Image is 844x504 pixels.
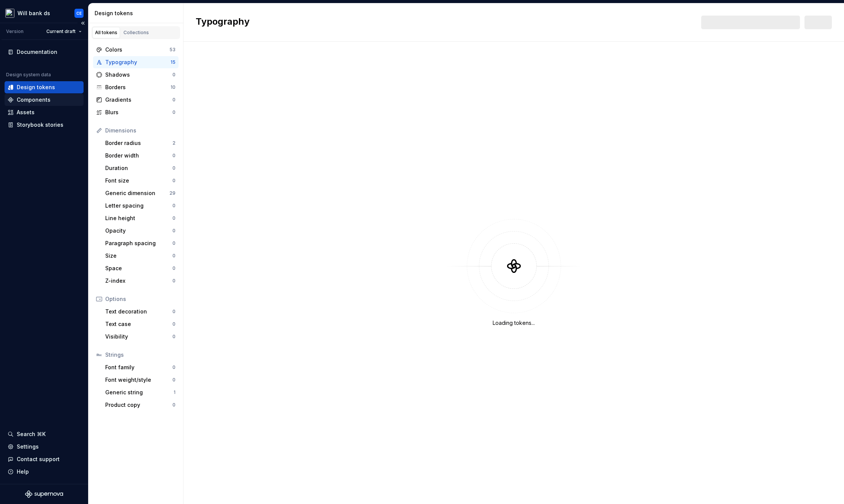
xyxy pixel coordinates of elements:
[105,376,172,384] div: Font weight/style
[105,46,169,54] div: Colors
[105,333,172,340] div: Visibility
[17,9,50,17] div: Will bank ds
[102,399,179,411] a: Product copy0
[172,109,175,115] div: 0
[172,265,175,271] div: 0
[172,203,175,209] div: 0
[174,389,175,395] div: 1
[172,278,175,284] div: 0
[5,46,84,58] a: Documentation
[102,374,179,386] a: Font weight/style0
[25,490,63,498] svg: Supernova Logo
[105,109,172,116] div: Blurs
[105,252,172,260] div: Size
[105,214,172,222] div: Line height
[102,306,179,318] a: Text decoration0
[93,106,179,118] a: Blurs0
[6,72,51,78] div: Design system data
[105,227,172,235] div: Opacity
[5,428,84,440] button: Search ⌘K
[93,56,179,68] a: Typography15
[105,320,172,328] div: Text case
[93,81,179,93] a: Borders10
[105,265,172,272] div: Space
[5,441,84,453] a: Settings
[123,30,149,36] div: Collections
[102,225,179,237] a: Opacity0
[169,47,175,53] div: 53
[102,175,179,187] a: Font size0
[93,44,179,56] a: Colors53
[172,364,175,370] div: 0
[102,200,179,212] a: Letter spacing0
[105,152,172,159] div: Border width
[105,96,172,104] div: Gradients
[102,187,179,199] a: Generic dimension29
[105,277,172,285] div: Z-index
[172,321,175,327] div: 0
[93,94,179,106] a: Gradients0
[172,240,175,246] div: 0
[5,119,84,131] a: Storybook stories
[105,177,172,184] div: Font size
[102,250,179,262] a: Size0
[172,215,175,221] div: 0
[172,178,175,184] div: 0
[5,106,84,118] a: Assets
[102,137,179,149] a: Border radius2
[102,150,179,162] a: Border width0
[5,453,84,465] button: Contact support
[5,9,14,18] img: 5ef8224e-fd7a-45c0-8e66-56d3552b678a.png
[196,16,250,29] h2: Typography
[5,81,84,93] a: Design tokens
[105,83,171,91] div: Borders
[105,139,172,147] div: Border radius
[17,96,51,104] div: Components
[43,26,85,37] button: Current draft
[172,228,175,234] div: 0
[77,18,88,28] button: Collapse sidebar
[105,58,171,66] div: Typography
[2,5,87,21] button: Will bank dsCE
[171,59,175,65] div: 15
[102,318,179,330] a: Text case0
[105,401,172,409] div: Product copy
[105,189,169,197] div: Generic dimension
[105,164,172,172] div: Duration
[95,30,117,36] div: All tokens
[172,334,175,340] div: 0
[105,202,172,209] div: Letter spacing
[5,466,84,478] button: Help
[46,28,76,35] span: Current draft
[493,319,535,327] div: Loading tokens...
[17,83,55,91] div: Design tokens
[102,262,179,274] a: Space0
[102,386,179,398] a: Generic string1
[95,9,180,17] div: Design tokens
[17,48,57,56] div: Documentation
[105,308,172,315] div: Text decoration
[172,165,175,171] div: 0
[172,97,175,103] div: 0
[5,94,84,106] a: Components
[171,84,175,90] div: 10
[172,153,175,159] div: 0
[6,28,24,35] div: Version
[102,212,179,224] a: Line height0
[105,71,172,79] div: Shadows
[102,361,179,373] a: Font family0
[172,309,175,315] div: 0
[169,190,175,196] div: 29
[172,377,175,383] div: 0
[102,162,179,174] a: Duration0
[105,295,175,303] div: Options
[172,402,175,408] div: 0
[105,351,175,359] div: Strings
[105,239,172,247] div: Paragraph spacing
[17,121,63,129] div: Storybook stories
[76,10,82,16] div: CE
[17,468,29,476] div: Help
[102,275,179,287] a: Z-index0
[102,237,179,249] a: Paragraph spacing0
